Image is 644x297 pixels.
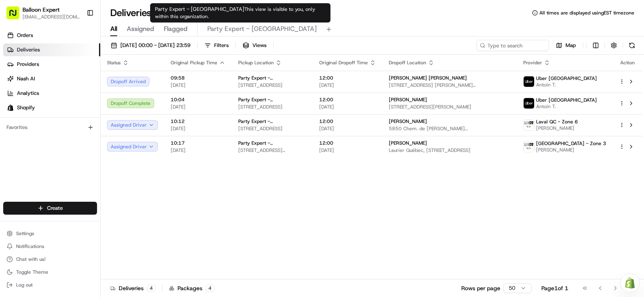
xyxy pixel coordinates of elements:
div: Favorites [3,121,97,134]
img: Shopify logo [7,104,14,111]
a: Analytics [3,87,100,100]
span: Deliveries [17,46,40,53]
span: 12:00 [319,140,376,146]
span: Original Dropoff Time [319,59,368,66]
span: [PERSON_NAME] [389,118,427,125]
span: [DATE] [319,147,376,154]
div: Action [619,59,636,66]
span: Party Expert - [GEOGRAPHIC_DATA] [207,24,317,34]
span: 5850 Chem. de [PERSON_NAME][GEOGRAPHIC_DATA], [GEOGRAPHIC_DATA] [389,125,510,132]
img: profile_balloonexpert_internal.png [524,141,534,152]
span: Party Expert - [GEOGRAPHIC_DATA] [238,75,306,81]
span: 10:04 [171,96,225,103]
button: Chat with us! [3,254,97,265]
span: [PERSON_NAME] [389,140,427,146]
span: Views [252,42,266,49]
span: Uber [GEOGRAPHIC_DATA] [536,75,597,82]
p: Rows per page [461,284,500,292]
span: [PERSON_NAME] [PERSON_NAME] [389,75,467,81]
img: profile_balloonexpert_internal.png [524,120,534,130]
span: Pickup Location [238,59,274,66]
button: Balloon Expert [23,6,60,14]
span: Party Expert - [GEOGRAPHIC_DATA] [238,140,306,146]
span: Notifications [16,243,44,250]
span: Party Expert - [GEOGRAPHIC_DATA] [238,118,306,125]
span: [DATE] [171,104,225,110]
span: API Documentation [76,158,129,166]
span: 12:00 [319,96,376,103]
a: 💻API Documentation [65,155,132,169]
button: Toggle Theme [3,266,97,278]
div: Party Expert - [GEOGRAPHIC_DATA] [150,3,330,23]
button: Settings [3,228,97,239]
button: Map [552,40,580,51]
span: [DATE] [319,104,376,110]
span: [STREET_ADDRESS][PERSON_NAME] [389,104,510,110]
div: Page 1 of 1 [541,284,568,292]
span: [DATE] [319,82,376,88]
span: • [67,125,70,131]
a: 📗Knowledge Base [5,155,65,169]
span: Status [107,59,121,66]
span: Shopify [17,104,35,111]
span: [GEOGRAPHIC_DATA] - Zone 3 [536,140,606,147]
input: Type to search [477,40,549,51]
span: Original Pickup Time [171,59,217,66]
span: [PERSON_NAME] [536,147,606,153]
a: Nash AI [3,72,100,85]
img: Brigitte Vinadas [8,117,21,130]
img: Nash [8,8,24,24]
input: Clear [21,52,133,60]
span: Analytics [17,90,39,97]
span: [STREET_ADDRESS] [238,125,306,132]
span: Uber [GEOGRAPHIC_DATA] [536,97,597,103]
a: Shopify [3,101,100,114]
button: Filters [201,40,232,51]
div: 4 [147,285,156,292]
span: Map [566,42,576,49]
span: Antoin T. [536,82,597,88]
img: uber-new-logo.jpeg [524,76,534,87]
a: Deliveries [3,43,100,56]
span: [PERSON_NAME] [536,125,578,131]
span: Nash AI [17,75,35,82]
span: Pylon [80,178,97,184]
p: Welcome 👋 [8,32,147,45]
span: 12:00 [319,75,376,81]
button: See all [125,103,147,113]
span: All times are displayed using EST timezone [539,10,634,16]
div: Deliveries [110,284,156,292]
div: 💻 [68,159,74,165]
span: [STREET_ADDRESS] [238,82,306,88]
div: 📗 [8,159,14,165]
span: [DATE] [171,82,225,88]
span: Orders [17,32,33,39]
button: Start new chat [137,79,147,89]
button: [EMAIL_ADDRESS][DOMAIN_NAME] [23,14,80,20]
span: Log out [16,282,33,288]
span: 12:00 [319,118,376,125]
span: [STREET_ADDRESS] [238,104,306,110]
img: 8016278978528_b943e370aa5ada12b00a_72.png [17,77,31,91]
span: [PERSON_NAME] [389,96,427,103]
span: Toggle Theme [16,269,48,275]
span: 10:12 [171,118,225,125]
span: [DATE] [319,125,376,132]
span: Flagged [164,24,188,34]
span: Laval QC - Zone 6 [536,119,578,125]
span: [DATE] [171,125,225,132]
button: Refresh [626,40,638,51]
span: [DATE] [171,147,225,154]
div: 4 [206,285,215,292]
a: Powered byPylon [57,177,97,184]
div: Past conversations [8,104,52,111]
span: Knowledge Base [16,158,62,166]
button: [DATE] 00:00 - [DATE] 23:59 [107,40,194,51]
button: Views [239,40,270,51]
span: Assigned [127,24,154,34]
span: Antoin T. [536,103,597,110]
div: Start new chat [36,77,132,85]
span: [STREET_ADDRESS][PERSON_NAME] [238,147,306,154]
